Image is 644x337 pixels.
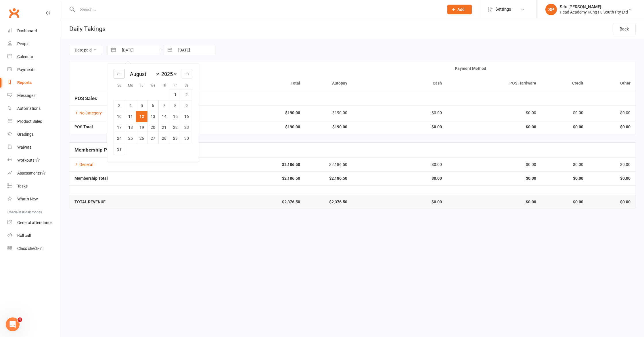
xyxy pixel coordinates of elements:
[170,100,181,111] td: Friday, August 8, 2025
[159,111,170,122] td: Thursday, August 14, 2025
[7,24,61,37] a: Dashboard
[18,317,22,322] span: 4
[216,162,300,167] strong: $2,186.50
[114,111,125,122] td: Sunday, August 10, 2025
[181,69,192,78] div: Move forward to switch to the next month.
[147,111,159,122] td: Wednesday, August 13, 2025
[147,122,159,133] td: Wednesday, August 20, 2025
[114,100,125,111] td: Sunday, August 3, 2025
[181,100,192,111] td: Saturday, August 9, 2025
[74,200,106,204] strong: TOTAL REVENUE
[310,162,347,167] div: $2,186.50
[7,128,61,141] a: Gradings
[181,122,192,133] td: Saturday, August 23, 2025
[358,162,442,167] div: $0.00
[17,171,46,175] div: Assessments
[7,242,61,255] a: Class kiosk mode
[119,45,159,55] input: From
[117,83,121,87] small: Su
[170,122,181,133] td: Friday, August 22, 2025
[136,133,147,144] td: Tuesday, August 26, 2025
[216,176,300,181] strong: $2,186.50
[358,200,442,204] strong: $0.00
[76,5,440,14] input: Search...
[216,111,300,115] strong: $190.00
[358,125,442,129] strong: $0.00
[452,125,536,129] strong: $0.00
[310,66,630,71] div: Payment Method
[310,111,347,115] div: $190.00
[17,132,34,137] div: Gradings
[74,147,630,153] h5: Membership Payments
[7,167,61,180] a: Assessments
[7,216,61,229] a: General attendance kiosk mode
[74,111,102,115] a: No Category
[594,111,630,115] div: $0.00
[594,200,630,204] strong: $0.00
[310,81,347,85] div: Autopay
[7,50,61,63] a: Calendar
[560,9,628,15] div: Head Academy Kung Fu South Pty Ltd
[7,102,61,115] a: Automations
[150,83,155,87] small: We
[358,81,442,85] div: Cash
[452,162,536,167] div: $0.00
[547,125,583,129] strong: $0.00
[74,176,108,181] strong: Membership Total
[174,83,177,87] small: Fr
[114,144,125,155] td: Sunday, August 31, 2025
[7,141,61,154] a: Waivers
[159,122,170,133] td: Thursday, August 21, 2025
[74,125,93,129] strong: POS Total
[170,133,181,144] td: Friday, August 29, 2025
[547,81,583,85] div: Credit
[545,4,557,15] div: SP
[17,80,32,85] div: Reports
[159,100,170,111] td: Thursday, August 7, 2025
[181,111,192,122] td: Saturday, August 16, 2025
[17,220,52,225] div: General attendance
[7,193,61,206] a: What's New
[310,200,347,204] strong: $2,376.50
[125,133,136,144] td: Monday, August 25, 2025
[310,176,347,181] strong: $2,186.50
[107,64,199,162] div: Calendar
[6,317,20,331] iframe: Intercom live chat
[594,176,630,181] strong: $0.00
[17,67,35,72] div: Payments
[7,180,61,193] a: Tasks
[216,125,300,129] strong: $190.00
[17,197,38,201] div: What's New
[74,96,630,101] h5: POS Sales
[17,41,29,46] div: People
[125,122,136,133] td: Monday, August 18, 2025
[128,83,133,87] small: Mo
[170,111,181,122] td: Friday, August 15, 2025
[7,89,61,102] a: Messages
[125,100,136,111] td: Monday, August 4, 2025
[495,3,511,16] span: Settings
[7,76,61,89] a: Reports
[7,6,21,20] a: Clubworx
[216,200,300,204] strong: $2,376.50
[136,111,147,122] td: Selected. Tuesday, August 12, 2025
[185,83,189,87] small: Sa
[216,81,300,85] div: Total
[452,81,536,85] div: POS Hardware
[17,54,33,59] div: Calendar
[7,37,61,50] a: People
[594,125,630,129] strong: $0.00
[17,93,35,98] div: Messages
[181,133,192,144] td: Saturday, August 30, 2025
[17,158,34,162] div: Workouts
[457,7,465,12] span: Add
[114,133,125,144] td: Sunday, August 24, 2025
[17,145,31,150] div: Waivers
[17,184,28,188] div: Tasks
[452,176,536,181] strong: $0.00
[17,28,37,33] div: Dashboard
[170,89,181,100] td: Friday, August 1, 2025
[310,125,347,129] strong: $190.00
[17,246,43,251] div: Class check-in
[136,122,147,133] td: Tuesday, August 19, 2025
